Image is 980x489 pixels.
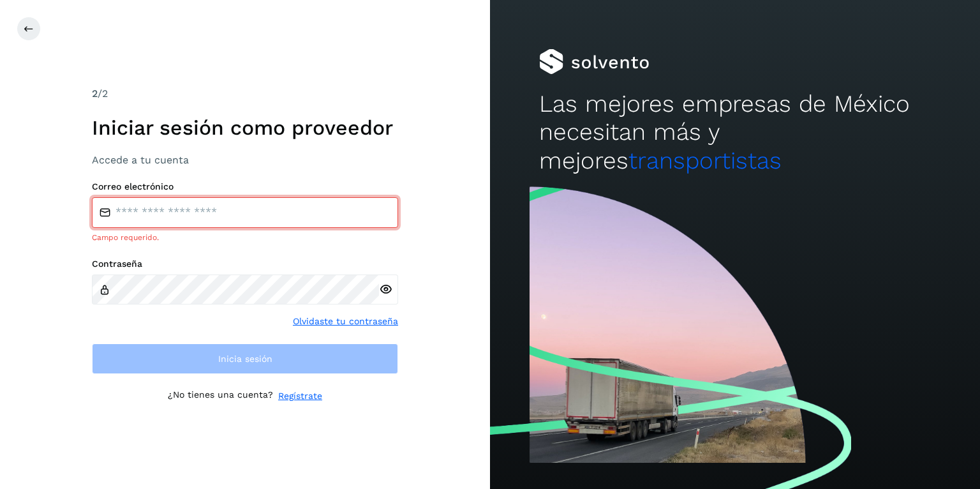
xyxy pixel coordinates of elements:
span: 2 [92,87,98,100]
h3: Accede a tu cuenta [92,154,398,166]
span: transportistas [628,147,782,174]
button: Inicia sesión [92,343,398,374]
h2: Las mejores empresas de México necesitan más y mejores [539,90,931,175]
label: Contraseña [92,259,398,269]
label: Correo electrónico [92,181,398,192]
a: Regístrate [278,389,322,403]
p: ¿No tienes una cuenta? [168,389,273,403]
a: Olvidaste tu contraseña [293,315,398,328]
span: Inicia sesión [218,354,272,363]
div: /2 [92,86,398,102]
div: Campo requerido. [92,232,398,243]
h1: Iniciar sesión como proveedor [92,116,398,140]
